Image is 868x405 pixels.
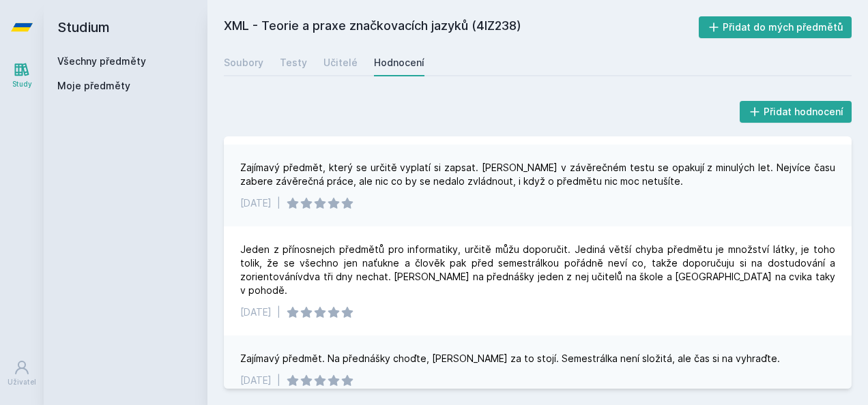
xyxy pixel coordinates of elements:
[3,352,41,394] a: Uživatel
[240,243,835,297] div: Jeden z přínosnejch předmětů pro informatiky, určitě můžu doporučit. Jediná větší chyba předmětu ...
[277,374,280,387] div: |
[277,196,280,210] div: |
[240,374,272,387] div: [DATE]
[57,55,146,67] a: Všechny předměty
[224,16,699,38] h2: XML - Teorie a praxe značkovacích jazyků (4IZ238)
[3,55,41,96] a: Study
[8,377,36,387] div: Uživatel
[323,56,358,70] div: Učitelé
[57,79,130,93] span: Moje předměty
[240,161,835,188] div: Zajímavý předmět, který se určitě vyplatí si zapsat. [PERSON_NAME] v závěrečném testu se opakují ...
[374,56,424,70] div: Hodnocení
[699,16,852,38] button: Přidat do mých předmětů
[224,49,263,76] a: Soubory
[740,101,852,123] button: Přidat hodnocení
[374,49,424,76] a: Hodnocení
[240,196,272,210] div: [DATE]
[280,56,307,70] div: Testy
[323,49,358,76] a: Učitelé
[240,305,272,319] div: [DATE]
[280,49,307,76] a: Testy
[12,79,32,89] div: Study
[277,305,280,319] div: |
[224,56,263,70] div: Soubory
[240,352,780,365] div: Zajímavý předmět. Na přednášky choďte, [PERSON_NAME] za to stojí. Semestrálka není složitá, ale č...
